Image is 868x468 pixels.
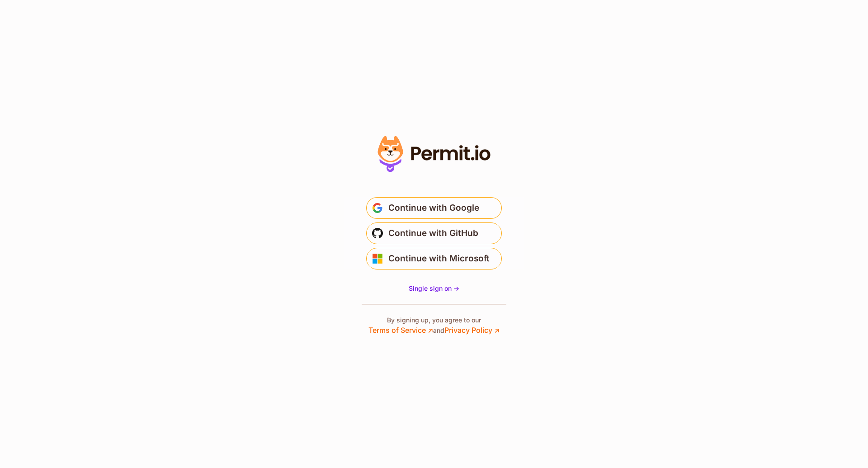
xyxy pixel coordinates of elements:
[388,226,478,241] span: Continue with GitHub
[409,284,459,293] a: Single sign on ->
[444,326,500,335] a: Privacy Policy ↗
[388,201,479,215] span: Continue with Google
[409,284,459,292] span: Single sign on ->
[368,326,433,335] a: Terms of Service ↗
[366,197,502,219] button: Continue with Google
[366,248,502,269] button: Continue with Microsoft
[388,251,490,266] span: Continue with Microsoft
[368,316,500,336] p: By signing up, you agree to our and
[366,222,502,244] button: Continue with GitHub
